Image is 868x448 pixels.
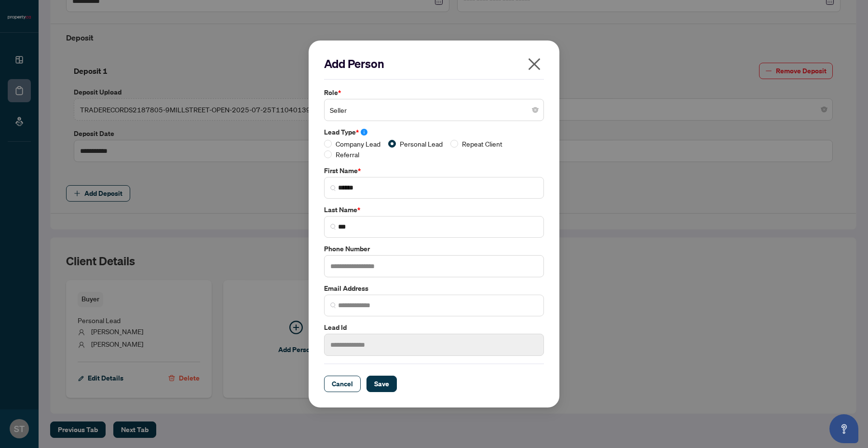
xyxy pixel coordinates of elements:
label: Last Name [324,204,544,215]
button: Cancel [324,376,361,392]
span: close [527,56,542,72]
label: Email Address [324,283,544,294]
span: Company Lead [332,138,384,149]
span: Seller [330,101,538,119]
label: Role [324,87,544,98]
span: Repeat Client [458,138,506,149]
label: Lead Id [324,322,544,333]
label: First Name [324,165,544,176]
button: Save [366,376,397,392]
span: Save [374,376,389,392]
img: search_icon [330,185,336,191]
label: Lead Type [324,127,544,137]
h2: Add Person [324,56,544,71]
button: Open asap [829,414,858,443]
span: info-circle [361,129,367,136]
span: close-circle [532,107,538,113]
img: search_icon [330,302,336,308]
label: Phone Number [324,244,544,254]
span: Personal Lead [396,138,447,149]
span: Cancel [332,376,353,392]
span: Referral [332,149,363,160]
img: search_icon [330,224,336,230]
